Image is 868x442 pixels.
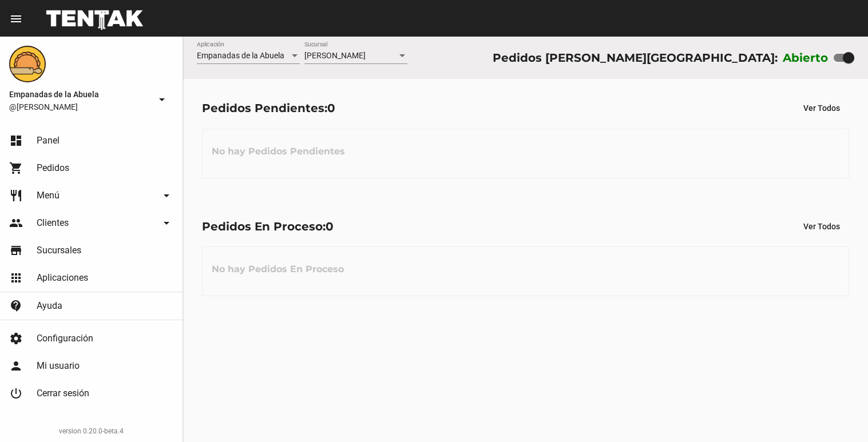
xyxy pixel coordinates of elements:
[9,271,23,285] mat-icon: apps
[160,216,173,230] mat-icon: arrow_drop_down
[304,51,366,60] span: [PERSON_NAME]
[37,190,60,201] span: Menú
[9,134,23,148] mat-icon: dashboard
[9,216,23,230] mat-icon: people
[9,359,23,373] mat-icon: person
[9,189,23,202] mat-icon: restaurant
[37,333,93,344] span: Configuración
[9,244,23,257] mat-icon: store
[9,87,150,101] span: Empanadas de la Abuela
[37,388,89,399] span: Cerrar sesión
[37,217,69,229] span: Clientes
[9,101,150,113] span: @[PERSON_NAME]
[9,46,46,82] img: f0136945-ed32-4f7c-91e3-a375bc4bb2c5.png
[794,216,849,237] button: Ver Todos
[203,134,354,169] h3: No hay Pedidos Pendientes
[203,252,353,286] h3: No hay Pedidos En Proceso
[803,222,840,231] span: Ver Todos
[37,245,81,256] span: Sucursales
[160,189,173,202] mat-icon: arrow_drop_down
[202,217,334,236] div: Pedidos En Proceso:
[37,300,62,312] span: Ayuda
[9,161,23,175] mat-icon: shopping_cart
[37,272,88,284] span: Aplicaciones
[9,332,23,345] mat-icon: settings
[155,93,169,106] mat-icon: arrow_drop_down
[9,12,23,26] mat-icon: menu
[783,49,829,67] label: Abierto
[197,51,284,60] span: Empanadas de la Abuela
[37,360,80,372] span: Mi usuario
[327,101,335,115] span: 0
[794,98,849,118] button: Ver Todos
[9,299,23,313] mat-icon: contact_support
[493,49,778,67] div: Pedidos [PERSON_NAME][GEOGRAPHIC_DATA]:
[803,103,840,113] span: Ver Todos
[202,99,335,117] div: Pedidos Pendientes:
[37,162,69,174] span: Pedidos
[9,387,23,400] mat-icon: power_settings_new
[37,135,60,146] span: Panel
[820,396,857,431] iframe: chat widget
[326,220,334,233] span: 0
[9,425,173,437] div: version 0.20.0-beta.4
